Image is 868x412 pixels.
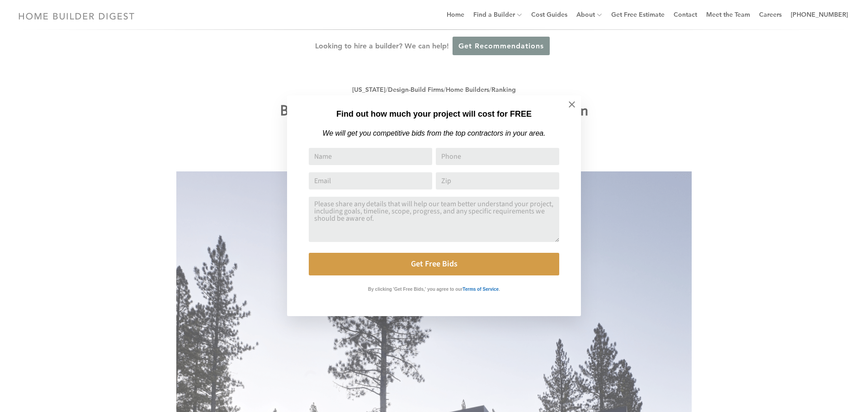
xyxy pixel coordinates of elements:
[309,148,432,165] input: Name
[309,253,559,275] button: Get Free Bids
[336,109,532,118] strong: Find out how much your project will cost for FREE
[556,89,588,120] button: Close
[499,287,500,292] strong: .
[322,129,545,137] em: We will get you competitive bids from the top contractors in your area.
[368,287,462,292] strong: By clicking 'Get Free Bids,' you agree to our
[436,148,559,165] input: Phone
[462,284,499,292] a: Terms of Service
[309,197,559,242] textarea: Comment or Message
[462,287,499,292] strong: Terms of Service
[436,172,559,189] input: Zip
[309,172,432,189] input: Email Address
